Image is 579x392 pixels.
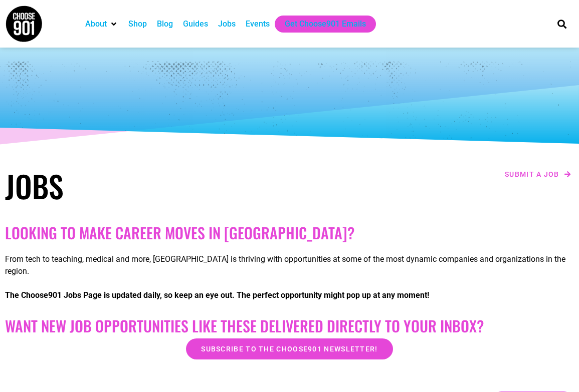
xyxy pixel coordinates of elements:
[553,16,570,32] div: Search
[5,290,429,300] strong: The Choose901 Jobs Page is updated daily, so keep an eye out. The perfect opportunity might pop u...
[80,16,123,33] div: About
[85,18,107,30] a: About
[246,18,270,30] a: Events
[186,338,393,359] a: Subscribe to the Choose901 newsletter!
[218,18,236,30] a: Jobs
[5,253,574,277] p: From tech to teaching, medical and more, [GEOGRAPHIC_DATA] is thriving with opportunities at some...
[5,168,285,204] h1: Jobs
[5,317,574,335] h2: Want New Job Opportunities like these Delivered Directly to your Inbox?
[128,18,147,30] a: Shop
[201,345,377,352] span: Subscribe to the Choose901 newsletter!
[157,18,173,30] a: Blog
[505,171,559,178] span: Submit a job
[80,16,541,33] nav: Main nav
[502,168,574,181] a: Submit a job
[183,18,208,30] a: Guides
[285,18,366,30] a: Get Choose901 Emails
[5,224,574,242] h2: Looking to make career moves in [GEOGRAPHIC_DATA]?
